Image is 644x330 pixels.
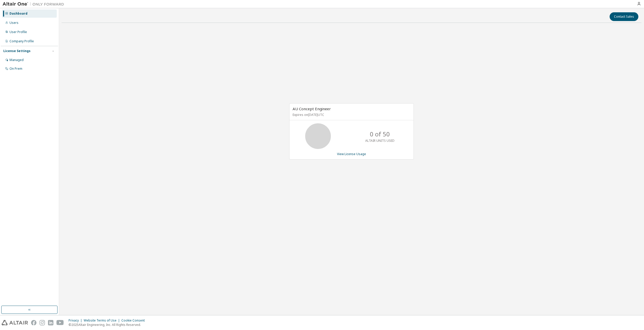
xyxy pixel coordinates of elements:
[9,58,24,62] div: Managed
[40,320,45,325] img: instagram.svg
[3,2,67,7] img: Altair One
[9,30,27,34] div: User Profile
[2,320,28,325] img: altair_logo.svg
[121,318,148,323] div: Cookie Consent
[69,318,84,323] div: Privacy
[337,152,366,156] a: View License Usage
[9,67,22,71] div: On Prem
[69,323,148,327] p: © 2025 Altair Engineering, Inc. All Rights Reserved.
[9,12,27,16] div: Dashboard
[3,49,31,53] div: License Settings
[48,320,53,325] img: linkedin.svg
[9,21,18,25] div: Users
[56,320,64,325] img: youtube.svg
[293,113,409,117] p: Expires on [DATE] UTC
[365,138,395,143] p: ALTAIR UNITS USED
[610,12,638,21] button: Contact Sales
[9,39,34,43] div: Company Profile
[31,320,36,325] img: facebook.svg
[84,318,121,323] div: Website Terms of Use
[370,130,390,138] p: 0 of 50
[293,106,331,111] span: AU Concept Engineer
